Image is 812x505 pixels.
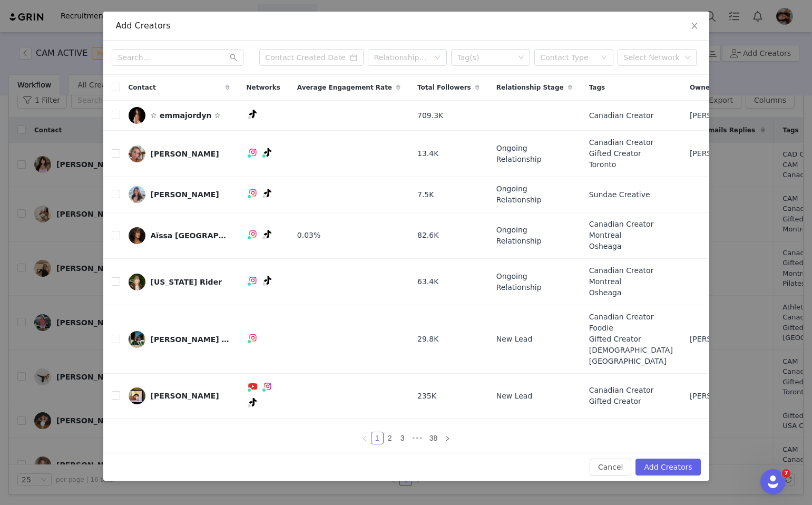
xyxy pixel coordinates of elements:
a: [PERSON_NAME] [129,145,230,162]
a: 1 [371,432,383,444]
div: Tag(s) [457,52,514,63]
span: Tags [589,83,605,92]
span: Canadian Creator [589,110,654,121]
li: Next Page [441,432,454,444]
img: instagram.svg [249,148,257,157]
img: 9a36d28f-3182-4371-9a87-701f53535320.jpg [129,274,145,290]
img: 5417ae97-f0d6-4c6d-84e8-b19018d4cacc.jpg [129,227,145,244]
img: e95ffa36-427d-4d3a-9770-091b14dc4712.jpg [129,107,145,124]
span: Ongoing Relationship [496,271,572,293]
span: 7.5K [417,189,434,200]
span: [PERSON_NAME] [690,391,751,402]
div: ☆ emmajordyn ☆ [151,111,221,120]
div: [PERSON_NAME] [151,392,219,400]
span: New Lead [496,334,533,345]
i: icon: down [601,54,607,62]
div: [US_STATE] Rider [151,278,222,286]
div: Aïssa [GEOGRAPHIC_DATA][PERSON_NAME] [151,231,230,240]
i: icon: close [690,22,699,30]
span: Canadian Creator Foodie Gifted Creator [DEMOGRAPHIC_DATA] [GEOGRAPHIC_DATA] [589,312,673,367]
i: icon: down [684,54,691,62]
a: ☆ emmajordyn ☆ [129,107,230,124]
div: [PERSON_NAME] [151,150,219,158]
div: [PERSON_NAME] [151,190,219,199]
li: Next 3 Pages [409,432,426,444]
img: d8d0e246-026e-47a1-be02-1362204739cf.jpg [129,186,145,203]
span: Total Followers [417,83,471,92]
li: 2 [384,432,396,444]
span: Canadian Creator Gifted Creator [589,385,654,407]
a: 38 [426,432,441,444]
img: 90d3c437-8442-4a8e-b2ec-82074ce13e96.jpg [129,331,145,348]
a: 2 [384,432,396,444]
span: 63.4K [417,276,438,287]
a: Aïssa [GEOGRAPHIC_DATA][PERSON_NAME] [129,227,230,244]
li: 38 [426,432,442,444]
div: Relationship Stage [374,52,429,63]
span: [PERSON_NAME] [690,334,751,345]
span: Owner [690,83,713,92]
i: icon: search [230,54,237,61]
span: 13.4K [417,148,438,159]
a: 3 [397,432,408,444]
span: Ongoing Relationship [496,183,572,206]
img: ef1e50a1-3118-4ba5-92e8-00a76a5b0530.jpg [129,145,145,162]
a: [US_STATE] Rider [129,274,230,290]
img: 133a19c2-ba30-40c1-b38e-7392d970f883--s.jpg [129,387,145,404]
span: [PERSON_NAME] [690,148,751,159]
img: instagram.svg [263,382,272,391]
i: icon: left [361,435,368,442]
span: Ongoing Relationship [496,143,572,165]
i: icon: down [434,54,441,62]
span: 29.8K [417,334,438,345]
span: [PERSON_NAME] [690,110,751,121]
a: [PERSON_NAME] [129,186,230,203]
img: instagram.svg [249,276,257,285]
span: ••• [409,432,426,444]
input: Contact Created Date [259,49,364,66]
div: [PERSON_NAME] & [PERSON_NAME] | Mangiabene Boys [151,335,230,344]
li: 1 [371,432,384,444]
span: Contact [129,83,156,92]
button: Add Creators [635,459,700,475]
span: Canadian Creator Montreal Osheaga [589,265,654,298]
span: 0.03% [297,230,320,241]
li: Previous Page [358,432,371,444]
a: [PERSON_NAME] & [PERSON_NAME] | Mangiabene Boys [129,331,230,348]
a: [PERSON_NAME] [129,387,230,404]
img: instagram.svg [249,189,257,197]
div: Contact Type [541,52,595,63]
i: icon: down [518,54,524,62]
div: Add Creators [116,20,697,32]
span: Sundae Creative [589,189,650,200]
span: Networks [247,83,280,92]
input: Search... [112,49,243,66]
img: instagram.svg [249,230,257,238]
span: Relationship Stage [496,83,564,92]
span: Canadian Creator Montreal Osheaga [589,219,654,252]
span: 235K [417,391,436,402]
span: 82.6K [417,230,438,241]
button: Cancel [590,459,631,475]
span: Canadian Creator Gifted Creator Toronto [589,137,654,170]
iframe: Intercom live chat [760,469,786,494]
div: Select Network [624,52,681,63]
span: New Lead [496,391,533,402]
button: Close [680,12,709,41]
li: 3 [396,432,409,444]
i: icon: calendar [350,54,357,61]
span: Ongoing Relationship [496,225,572,247]
span: 709.3K [417,110,443,121]
span: 7 [782,469,790,478]
i: icon: right [444,435,451,442]
img: instagram.svg [249,334,257,342]
span: Average Engagement Rate [297,83,392,92]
